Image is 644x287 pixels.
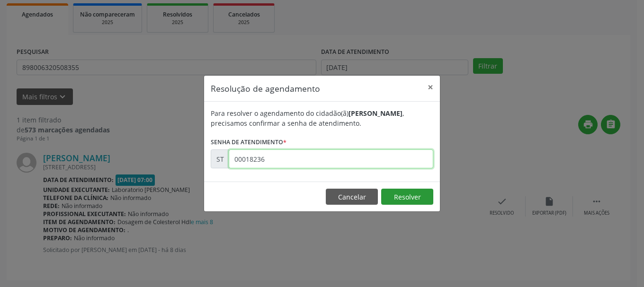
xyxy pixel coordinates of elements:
[381,189,433,205] button: Resolver
[211,82,320,95] h5: Resolução de agendamento
[349,109,402,118] b: [PERSON_NAME]
[211,108,433,128] div: Para resolver o agendamento do cidadão(ã) , precisamos confirmar a senha de atendimento.
[326,189,378,205] button: Cancelar
[211,149,229,168] div: ST
[211,135,286,149] label: Senha de atendimento
[421,76,440,99] button: Close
